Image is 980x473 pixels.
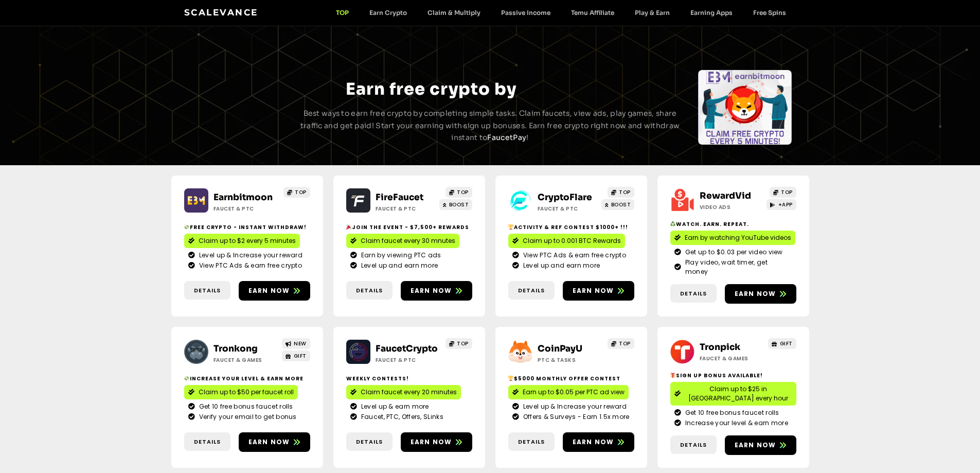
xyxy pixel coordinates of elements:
a: Claim up to $25 in [GEOGRAPHIC_DATA] every hour [670,382,796,406]
span: TOP [781,188,793,196]
span: Earn now [735,441,776,450]
span: View PTC Ads & earn free crypto [521,251,626,260]
a: Earn up to $0.05 per PTC ad view [508,385,629,399]
span: Earn by watching YouTube videos [685,233,791,242]
img: ♻️ [670,221,675,226]
span: Level up and earn more [359,261,438,270]
a: Claim & Multiply [417,9,491,16]
span: Claim faucet every 20 minutes [361,388,457,397]
span: Details [518,437,545,446]
span: Claim up to $25 in [GEOGRAPHIC_DATA] every hour [685,384,792,403]
a: BOOST [601,199,634,210]
a: Details [184,281,230,300]
a: Scalevance [184,7,258,17]
span: TOP [619,188,631,196]
a: FaucetPay [487,133,526,142]
span: Earn now [248,437,290,447]
a: BOOST [439,199,472,210]
a: TOP [770,187,796,198]
span: Details [194,286,221,295]
a: Tronpick [700,342,740,353]
a: Play & Earn [625,9,680,16]
h2: Faucet & Games [213,356,278,364]
h2: Sign Up Bonus Available! [670,372,796,379]
span: TOP [619,340,631,347]
span: Faucet, PTC, Offers, SLinks [359,412,443,422]
img: 🏆 [508,376,513,381]
h2: Activity & ref contest $1000+ !!! [508,223,634,231]
div: Slides [698,70,792,145]
span: Verify your email to get bonus [197,412,297,422]
a: Earnbitmoon [213,192,273,203]
a: CoinPayU [538,343,582,354]
span: TOP [295,188,307,196]
span: Details [680,441,707,449]
a: +APP [767,199,796,210]
span: GIFT [294,352,307,360]
h2: Faucet & PTC [538,205,602,213]
h2: Faucet & Games [700,355,764,362]
a: Details [346,432,393,451]
a: Temu Affiliate [561,9,625,16]
span: NEW [294,340,307,347]
h2: $5000 Monthly Offer contest [508,375,634,382]
span: BOOST [611,201,631,208]
span: Level up and earn more [521,261,600,270]
a: Claim up to $50 per faucet roll [184,385,298,399]
h2: Free crypto - Instant withdraw! [184,223,310,231]
h2: Video ads [700,203,764,211]
a: Earn now [401,432,472,452]
h2: Increase your level & earn more [184,375,310,382]
span: Get up to $0.03 per video view [683,248,783,257]
span: Details [356,286,383,295]
a: TOP [446,338,472,349]
a: FaucetCrypto [376,343,438,354]
img: 💸 [184,376,189,381]
span: Claim up to $50 per faucet roll [199,388,294,397]
img: 💸 [184,224,189,230]
a: Earn now [401,281,472,301]
span: Get 10 free bonus faucet rolls [683,408,779,417]
span: Increase your level & earn more [683,418,788,428]
span: Level up & Increase your reward [521,402,627,411]
span: Claim up to 0.001 BTC Rewards [523,236,621,246]
a: Tronkong [213,343,258,354]
span: GIFT [780,340,793,347]
h2: Faucet & PTC [376,356,440,364]
a: TOP [283,187,310,198]
a: TOP [608,187,634,198]
a: Claim faucet every 30 mnutes [346,234,459,248]
span: Earn now [573,286,614,295]
a: RewardVid [700,190,751,201]
a: Details [508,281,555,300]
a: Details [184,432,230,451]
a: Earn now [563,281,634,301]
a: GIFT [282,351,310,361]
a: Earn Crypto [359,9,417,16]
a: TOP [326,9,359,16]
span: Earn now [411,437,452,447]
a: Earn now [725,284,796,304]
p: Best ways to earn free crypto by completing simple tasks. Claim faucets, view ads, play games, sh... [299,108,682,144]
a: Details [670,284,717,303]
span: Get 10 free bonus faucet rolls [197,402,293,411]
a: Passive Income [491,9,561,16]
span: TOP [457,188,469,196]
a: Claim up to 0.001 BTC Rewards [508,234,625,248]
span: View PTC Ads & earn free crypto [197,261,302,270]
span: Earn now [248,286,290,295]
a: Earn by watching YouTube videos [670,231,795,245]
span: Details [518,286,545,295]
a: Earn now [239,432,310,452]
span: Earn now [411,286,452,295]
a: Earn now [725,435,796,455]
nav: Menu [326,9,796,16]
a: Earn now [563,432,634,452]
img: 🎁 [670,373,675,378]
h2: Watch. Earn. Repeat. [670,220,796,228]
img: 🏆 [508,224,513,230]
span: Earn free crypto by [346,79,516,99]
span: Details [194,437,221,446]
a: GIFT [768,338,796,349]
